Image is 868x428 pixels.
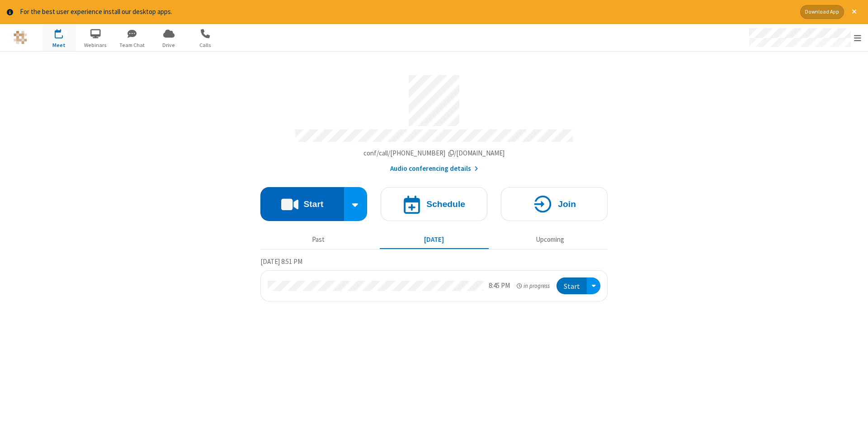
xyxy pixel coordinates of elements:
[152,41,186,49] span: Drive
[115,41,149,49] span: Team Chat
[3,24,37,51] button: Logo
[79,41,113,49] span: Webinars
[264,231,373,249] button: Past
[14,31,27,44] img: QA Selenium DO NOT DELETE OR CHANGE
[381,187,487,221] button: Schedule
[20,7,793,17] div: For the best user experience install our desktop apps.
[800,5,844,19] button: Download App
[380,231,489,249] button: [DATE]
[42,41,76,49] span: Meet
[303,200,323,208] h4: Start
[847,5,861,19] button: Close alert
[495,231,604,249] button: Upcoming
[390,164,478,174] button: Audio conferencing details
[558,200,576,208] h4: Join
[557,277,587,294] button: Start
[260,257,302,266] span: [DATE] 8:51 PM
[189,41,222,49] span: Calls
[489,281,510,291] div: 8:45 PM
[260,256,608,301] section: Today's Meetings
[501,187,608,221] button: Join
[344,187,368,221] div: Start conference options
[363,149,505,157] span: Copy my meeting room link
[741,24,868,51] div: Open menu
[517,282,550,290] em: in progress
[363,148,505,159] button: Copy my meeting room linkCopy my meeting room link
[61,29,67,36] div: 1
[260,68,608,174] section: Account details
[587,277,600,294] div: Open menu
[426,200,465,208] h4: Schedule
[260,187,344,221] button: Start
